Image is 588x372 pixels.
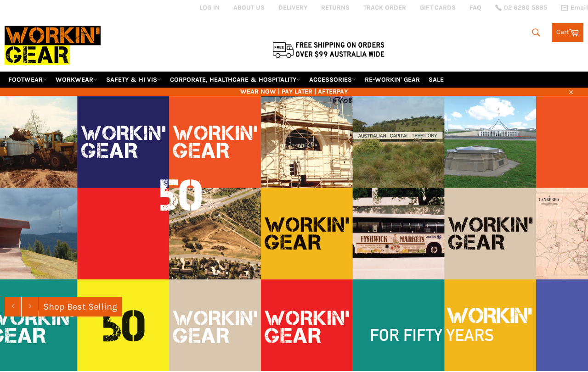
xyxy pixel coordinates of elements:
[420,3,456,12] a: GIFT CARDS
[469,3,481,12] a: FAQ
[166,72,304,88] a: CORPORATE, HEALTHCARE & HOSPITALITY
[5,19,101,71] img: Workin Gear leaders in Workwear, Safety Boots, PPE, Uniforms. Australia's No.1 in Workwear
[495,5,547,11] a: 02 6280 5885
[271,40,386,59] img: Flat $9.95 shipping Australia wide
[321,3,350,12] a: RETURNS
[561,4,588,11] a: Email
[39,297,122,316] a: Shop Best Selling
[571,5,588,11] span: Email
[363,3,406,12] a: TRACK ORDER
[278,3,307,12] a: DELIVERY
[52,72,101,88] a: WORKWEAR
[361,72,424,88] a: RE-WORKIN' GEAR
[5,72,51,88] a: FOOTWEAR
[305,72,360,88] a: ACCESSORIES
[552,23,583,42] a: Cart
[102,72,165,88] a: SAFETY & HI VIS
[199,4,220,11] a: Log in
[425,72,447,88] a: SALE
[504,5,547,11] span: 02 6280 5885
[233,3,265,12] a: ABOUT US
[5,87,583,96] span: WEAR NOW | PAY LATER | AFTERPAY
